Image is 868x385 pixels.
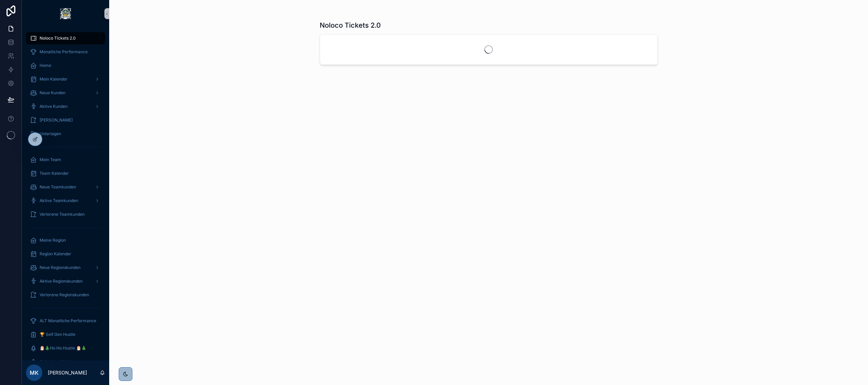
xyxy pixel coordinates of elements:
[40,345,86,351] span: 🎅🎄Ho Ho Hustle 🎅🎄
[26,328,105,341] a: 🏆 Self Gen Hustle
[40,212,85,217] span: Verlorene Teamkunden
[26,195,105,207] a: Aktive Teamkunden
[40,90,66,96] span: Neue Kunden
[30,369,39,377] span: MK
[26,46,105,58] a: Monatliche Performance
[40,131,61,137] span: Unterlagen
[40,292,89,298] span: Verlorene Regionskunden
[40,104,68,109] span: Aktive Kunden
[40,171,69,176] span: Team Kalender
[40,359,75,365] span: Calendar - Noloco
[22,27,109,360] div: scrollable content
[40,198,78,203] span: Aktive Teamkunden
[26,128,105,140] a: Unterlagen
[26,114,105,126] a: [PERSON_NAME]
[40,251,71,257] span: Region Kalender
[26,100,105,113] a: Aktive Kunden
[40,238,66,243] span: Meine Region
[40,184,76,190] span: Neue Teamkunden
[26,73,105,85] a: Mein Kalender
[40,279,83,284] span: Aktive Regionskunden
[40,265,81,270] span: Neue Regionskunden
[26,356,105,368] a: Calendar - Noloco
[48,369,87,376] p: [PERSON_NAME]
[60,8,71,19] img: App logo
[26,315,105,327] a: ALT Monatliche Performance
[320,20,381,30] h1: Noloco Tickets 2.0
[26,208,105,220] a: Verlorene Teamkunden
[26,181,105,193] a: Neue Teamkunden
[40,157,61,162] span: Mein Team
[26,154,105,166] a: Mein Team
[26,261,105,274] a: Neue Regionskunden
[40,63,51,68] span: Home
[40,35,76,41] span: Noloco Tickets 2.0
[40,76,68,82] span: Mein Kalender
[40,318,96,324] span: ALT Monatliche Performance
[26,342,105,354] a: 🎅🎄Ho Ho Hustle 🎅🎄
[26,59,105,72] a: Home
[40,117,73,123] span: [PERSON_NAME]
[40,49,88,55] span: Monatliche Performance
[26,234,105,246] a: Meine Region
[26,87,105,99] a: Neue Kunden
[26,167,105,180] a: Team Kalender
[26,248,105,260] a: Region Kalender
[26,32,105,44] a: Noloco Tickets 2.0
[26,275,105,287] a: Aktive Regionskunden
[40,332,75,337] span: 🏆 Self Gen Hustle
[26,289,105,301] a: Verlorene Regionskunden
